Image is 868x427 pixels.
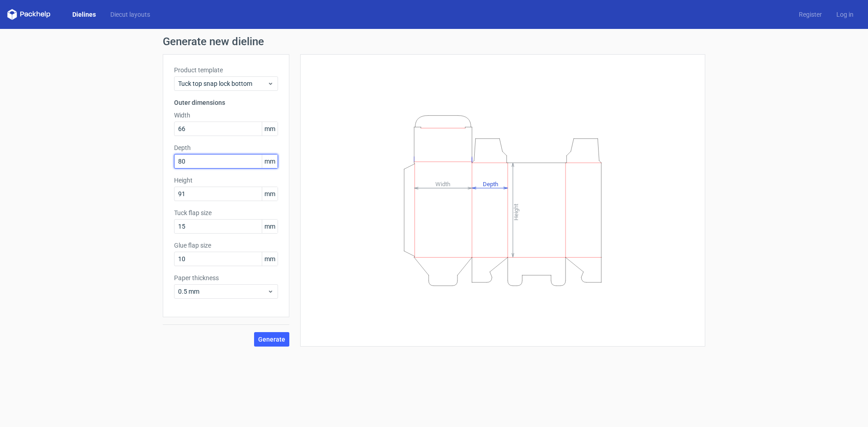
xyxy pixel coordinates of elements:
[254,332,289,347] button: Generate
[262,122,278,136] span: mm
[174,241,278,250] label: Glue flap size
[174,66,278,75] label: Product template
[178,79,267,88] span: Tuck top snap lock bottom
[483,180,498,187] tspan: Depth
[262,252,278,266] span: mm
[174,111,278,120] label: Width
[829,10,861,19] a: Log in
[262,155,278,168] span: mm
[174,143,278,152] label: Depth
[513,203,519,220] tspan: Height
[174,208,278,217] label: Tuck flap size
[258,336,285,343] span: Generate
[163,36,705,47] h1: Generate new dieline
[178,287,267,296] span: 0.5 mm
[65,10,103,19] a: Dielines
[174,273,278,282] label: Paper thickness
[792,10,829,19] a: Register
[103,10,157,19] a: Diecut layouts
[174,176,278,185] label: Height
[174,98,278,107] h3: Outer dimensions
[435,180,450,187] tspan: Width
[262,187,278,201] span: mm
[262,220,278,233] span: mm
